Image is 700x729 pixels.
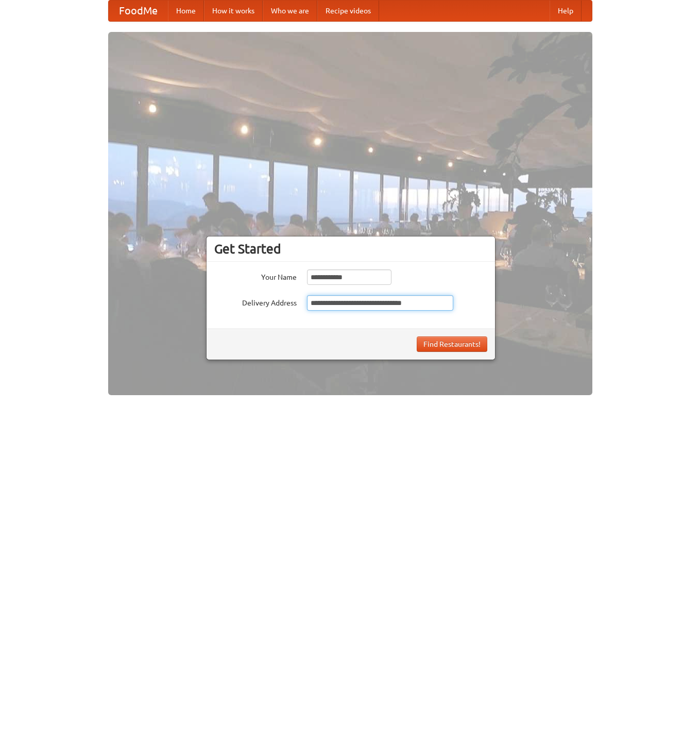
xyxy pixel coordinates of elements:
a: How it works [204,1,263,21]
button: Find Restaurants! [417,336,487,352]
a: Recipe videos [317,1,379,21]
a: Who we are [263,1,317,21]
a: FoodMe [109,1,168,21]
a: Help [550,1,582,21]
label: Delivery Address [214,295,297,308]
h3: Get Started [214,241,487,257]
label: Your Name [214,269,297,282]
a: Home [168,1,204,21]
